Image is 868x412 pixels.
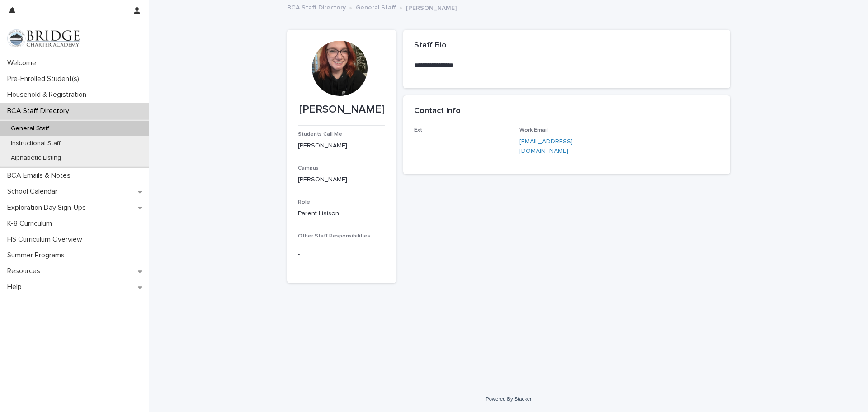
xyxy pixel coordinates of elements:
[4,140,68,147] p: Instructional Staff
[298,141,385,151] p: [PERSON_NAME]
[4,154,68,162] p: Alphabetic Listing
[298,103,385,116] p: [PERSON_NAME]
[414,128,422,133] span: Ext
[298,233,370,239] span: Other Staff Responsibilities
[486,396,531,402] a: Powered By Stacker
[7,29,80,47] img: V1C1m3IdTEidaUdm9Hs0
[4,171,78,180] p: BCA Emails & Notes
[4,125,57,133] p: General Staff
[4,187,65,196] p: School Calendar
[298,132,342,137] span: Students Call Me
[414,41,447,51] h2: Staff Bio
[414,137,509,147] p: -
[4,235,90,244] p: HS Curriculum Overview
[4,59,43,67] p: Welcome
[406,2,457,12] p: [PERSON_NAME]
[298,175,385,185] p: [PERSON_NAME]
[298,199,310,205] span: Role
[4,251,72,260] p: Summer Programs
[4,107,76,115] p: BCA Staff Directory
[356,2,396,12] a: General Staff
[4,219,59,228] p: K-8 Curriculum
[4,283,29,291] p: Help
[519,128,548,133] span: Work Email
[287,2,346,12] a: BCA Staff Directory
[4,75,86,83] p: Pre-Enrolled Student(s)
[4,204,93,212] p: Exploration Day Sign-Ups
[4,90,94,99] p: Household & Registration
[519,138,573,154] a: [EMAIL_ADDRESS][DOMAIN_NAME]
[298,166,319,171] span: Campus
[298,250,385,259] p: -
[4,267,47,275] p: Resources
[298,209,385,218] p: Parent Liaison
[414,106,461,116] h2: Contact Info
